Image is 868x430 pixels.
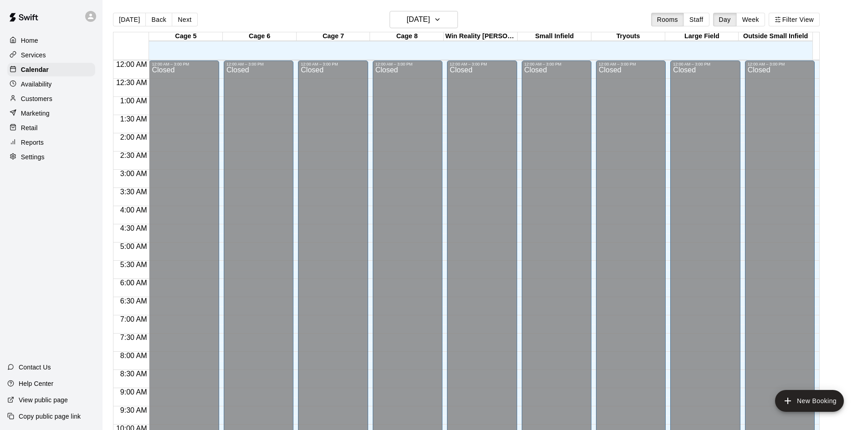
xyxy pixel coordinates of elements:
p: Help Center [19,379,53,388]
span: 5:30 AM [118,261,149,268]
span: 9:30 AM [118,406,149,414]
a: Reports [7,136,95,149]
p: Availability [21,80,52,89]
div: Cage 8 [370,32,444,41]
p: Settings [21,152,45,162]
span: 3:30 AM [118,188,149,196]
span: 4:30 AM [118,224,149,232]
p: Marketing [21,109,50,118]
button: Week [736,13,765,26]
span: 4:00 AM [118,206,149,214]
a: Marketing [7,106,95,120]
div: 12:00 AM – 3:00 PM [599,62,663,66]
div: Small Infield [518,32,591,41]
div: 12:00 AM – 3:00 PM [673,62,737,66]
h6: [DATE] [407,13,430,26]
span: 2:00 AM [118,133,149,141]
div: 12:00 AM – 3:00 PM [226,62,291,66]
span: 1:30 AM [118,115,149,123]
div: 12:00 AM – 3:00 PM [748,62,812,66]
p: Contact Us [19,363,51,372]
a: Customers [7,92,95,106]
div: 12:00 AM – 3:00 PM [301,62,365,66]
a: Services [7,48,95,62]
span: 9:00 AM [118,388,149,396]
button: Rooms [651,13,684,26]
p: View public page [19,395,68,405]
div: Cage 6 [223,32,297,41]
span: 3:00 AM [118,170,149,177]
a: Retail [7,121,95,135]
span: 5:00 AM [118,243,149,250]
p: Calendar [21,65,49,74]
button: add [775,390,844,412]
p: Copy public page link [19,412,81,421]
p: Retail [21,123,38,132]
div: Cage 5 [149,32,223,41]
span: 12:30 AM [114,79,149,86]
div: Cage 7 [297,32,370,41]
button: Filter View [769,13,820,26]
button: [DATE] [390,11,458,28]
div: 12:00 AM – 3:00 PM [152,62,216,66]
span: 8:30 AM [118,370,149,378]
span: 1:00 AM [118,97,149,105]
span: 7:00 AM [118,315,149,323]
span: 6:00 AM [118,279,149,287]
button: Day [713,13,737,26]
button: Next [172,13,197,26]
button: [DATE] [113,13,146,26]
span: 7:30 AM [118,334,149,341]
div: 12:00 AM – 3:00 PM [375,62,440,66]
span: 6:30 AM [118,297,149,305]
div: Tryouts [591,32,665,41]
div: 12:00 AM – 3:00 PM [450,62,514,66]
div: Large Field [665,32,739,41]
p: Home [21,36,38,45]
p: Services [21,51,46,60]
p: Reports [21,138,44,147]
div: Outside Small Infield [739,32,812,41]
a: Availability [7,77,95,91]
div: 12:00 AM – 3:00 PM [524,62,589,66]
span: 12:00 AM [114,61,149,68]
p: Customers [21,94,52,103]
a: Settings [7,150,95,164]
button: Back [145,13,172,26]
button: Staff [683,13,709,26]
div: Win Reality [PERSON_NAME] [444,32,518,41]
a: Home [7,34,95,47]
span: 8:00 AM [118,352,149,359]
a: Calendar [7,63,95,76]
span: 2:30 AM [118,152,149,159]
